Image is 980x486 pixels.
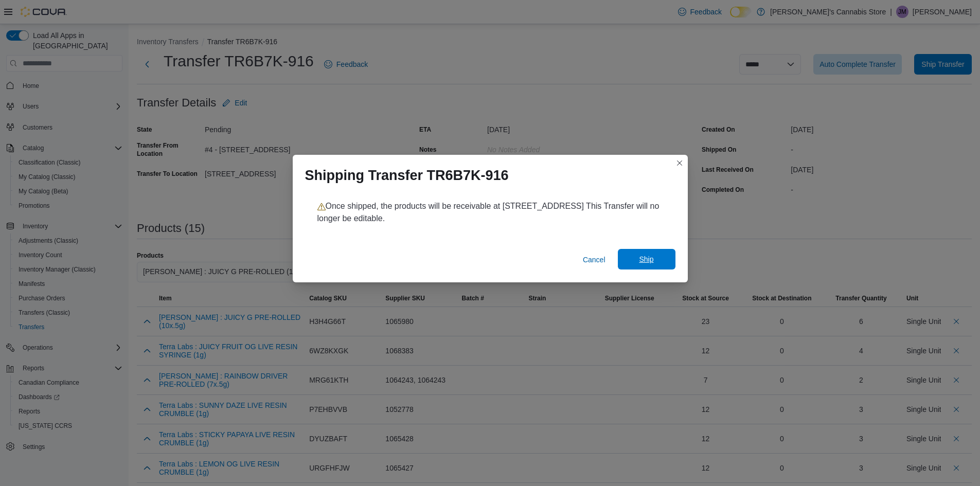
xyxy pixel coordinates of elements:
[317,200,663,225] p: Once shipped, the products will be receivable at [STREET_ADDRESS] This Transfer will no longer be...
[639,254,653,264] span: Ship
[305,167,509,184] h1: Shipping Transfer TR6B7K-916
[583,255,605,265] span: Cancel
[579,249,610,270] button: Cancel
[618,249,675,269] button: Ship
[673,157,686,169] button: Closes this modal window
